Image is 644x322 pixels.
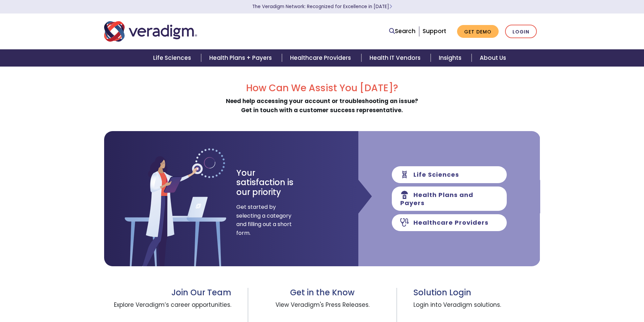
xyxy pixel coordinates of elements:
span: Explore Veradigm’s career opportunities. [104,298,232,322]
strong: Need help accessing your account or troubleshooting an issue? Get in touch with a customer succes... [226,97,418,114]
a: Insights [431,49,472,67]
img: Veradigm logo [104,20,197,43]
a: Health IT Vendors [361,49,431,67]
h3: Your satisfaction is our priority [236,168,306,197]
a: Life Sciences [145,49,201,67]
a: About Us [472,49,514,67]
a: Login [505,25,537,39]
span: Login into Veradigm solutions. [413,298,540,322]
a: Health Plans + Payers [201,49,282,67]
a: Healthcare Providers [282,49,361,67]
h3: Get in the Know [265,288,380,298]
span: Get started by selecting a category and filling out a short form. [236,203,292,237]
a: Get Demo [457,25,499,38]
span: View Veradigm's Press Releases. [265,298,380,322]
span: Learn More [389,3,392,10]
h2: How Can We Assist You [DATE]? [104,82,540,94]
h3: Join Our Team [104,288,232,298]
a: Search [389,27,415,36]
a: The Veradigm Network: Recognized for Excellence in [DATE]Learn More [252,3,392,10]
h3: Solution Login [413,288,540,298]
a: Support [423,27,446,35]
